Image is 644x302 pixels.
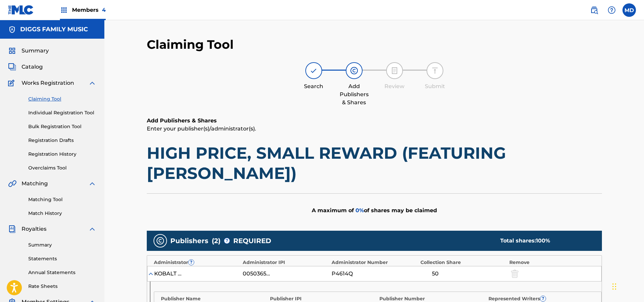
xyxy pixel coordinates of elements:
a: Overclaims Tool [28,164,96,172]
h1: HIGH PRICE, SMALL REWARD (FEATURING [PERSON_NAME]) [147,143,602,183]
a: Bulk Registration Tool [28,123,96,130]
span: ? [540,296,546,301]
img: Matching [8,180,16,188]
span: REQUIRED [233,236,271,246]
h5: DIGGS FAMILY MUSIC [20,26,88,33]
iframe: Chat Widget [610,270,644,302]
div: Administrator [154,259,239,266]
a: Registration History [28,151,96,158]
div: Add Publishers & Shares [337,82,371,107]
img: step indicator icon for Submit [431,67,439,75]
div: Collection Share [420,259,506,266]
a: Rate Sheets [28,283,96,290]
img: expand [88,79,96,87]
div: Review [378,82,411,90]
div: Drag [612,276,616,297]
img: Royalties [8,225,16,233]
img: search [590,6,598,14]
a: Public Search [587,3,601,17]
img: Summary [8,47,16,55]
a: Annual Statements [28,269,96,276]
h6: Add Publishers & Shares [147,117,602,125]
div: A maximum of of shares may be claimed [147,193,602,227]
a: SummarySummary [8,47,49,55]
img: expand-cell-toggle [147,270,154,277]
div: User Menu [622,3,636,17]
img: publishers [156,237,164,245]
span: Publishers [170,236,208,246]
h2: Claiming Tool [147,37,234,52]
a: Claiming Tool [28,96,96,103]
img: step indicator icon for Review [391,67,399,75]
iframe: Resource Center [625,198,644,252]
a: Individual Registration Tool [28,109,96,116]
span: Royalties [22,225,46,233]
img: MLC Logo [8,5,34,15]
span: Catalog [22,63,43,71]
a: Match History [28,210,96,217]
p: Enter your publisher(s)/administrator(s). [147,125,602,133]
img: step indicator icon for Add Publishers & Shares [350,67,358,75]
span: Matching [22,180,48,188]
div: Administrator Number [332,259,417,266]
span: 100 % [536,237,550,244]
a: Matching Tool [28,196,96,203]
img: Works Registration [8,79,17,87]
span: ? [224,238,230,243]
a: Summary [28,241,96,249]
div: Total shares: [500,237,588,245]
img: Catalog [8,63,16,71]
img: help [608,6,616,14]
span: ? [189,260,194,265]
img: expand [88,180,96,188]
img: Top Rightsholders [60,6,68,14]
span: 0 % [355,207,364,214]
img: expand [88,225,96,233]
div: Search [297,82,331,90]
span: ( 2 ) [212,236,221,246]
a: CatalogCatalog [8,63,43,71]
span: Members [72,6,106,14]
span: 4 [102,7,106,13]
div: Remove [509,259,595,266]
span: Summary [22,47,49,55]
a: Statements [28,255,96,262]
img: Accounts [8,26,16,34]
div: Submit [418,82,452,90]
a: Registration Drafts [28,137,96,144]
div: Administrator IPI [243,259,328,266]
div: Help [605,3,618,17]
span: Works Registration [22,79,74,87]
img: step indicator icon for Search [310,67,318,75]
